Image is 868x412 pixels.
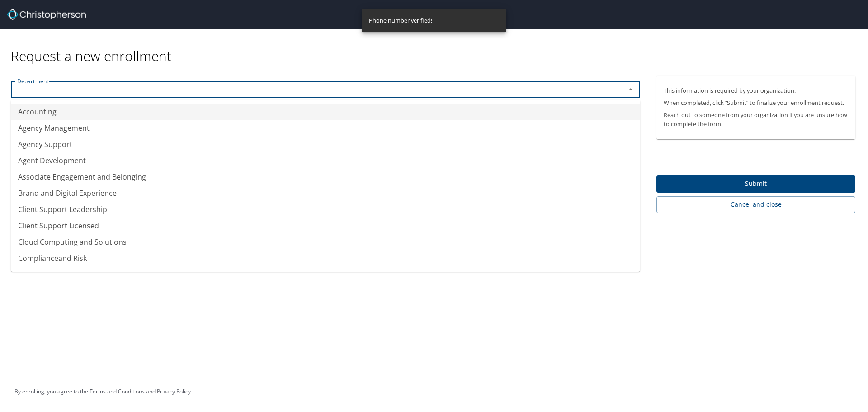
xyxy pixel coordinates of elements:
[11,104,640,120] li: Accounting
[11,234,640,250] li: Cloud Computing and Solutions
[11,250,640,266] li: Complianceand Risk
[624,83,637,96] button: Close
[664,111,848,128] p: Reach out to someone from your organization if you are unsure how to complete the form.
[14,380,192,403] div: By enrolling, you agree to the and .
[157,388,191,395] a: Privacy Policy
[7,9,86,20] img: cbt logo
[664,178,848,189] span: Submit
[11,169,640,185] li: Associate Engagement and Belonging
[11,136,640,152] li: Agency Support
[369,12,432,29] div: Phone number verified!
[656,196,855,213] button: Cancel and close
[656,175,855,193] button: Submit
[664,99,848,107] p: When completed, click “Submit” to finalize your enrollment request.
[664,86,848,95] p: This information is required by your organization.
[11,120,640,136] li: Agency Management
[11,185,640,201] li: Brand and Digital Experience
[11,152,640,169] li: Agent Development
[11,266,640,283] li: Corporate
[11,29,863,65] div: Request a new enrollment
[11,218,640,234] li: Client Support Licensed
[664,199,848,210] span: Cancel and close
[90,388,145,395] a: Terms and Conditions
[11,201,640,218] li: Client Support Leadership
